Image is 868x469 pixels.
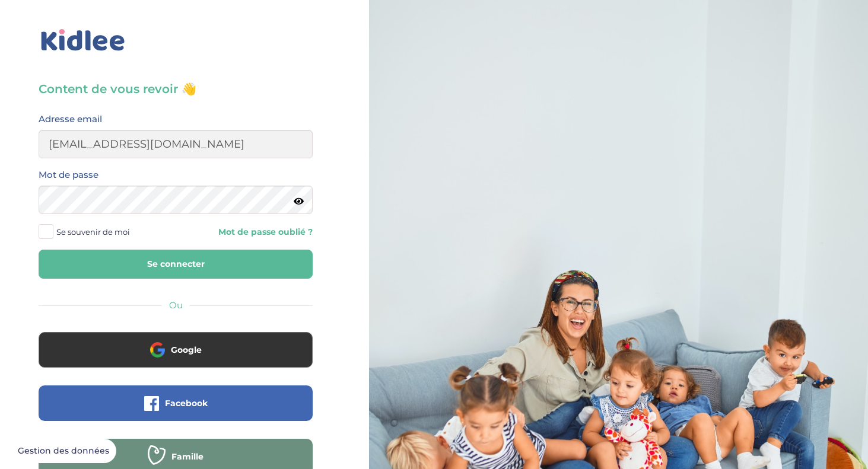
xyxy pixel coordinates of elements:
a: Facebook [39,406,313,417]
button: Facebook [39,385,313,421]
button: Google [39,332,313,368]
img: facebook.png [144,396,159,411]
button: Gestion des données [11,439,116,464]
span: Famille [171,451,204,462]
img: logo_kidlee_bleu [39,27,128,54]
span: Facebook [165,397,208,409]
span: Gestion des données [18,446,109,457]
span: Google [171,344,202,356]
img: google.png [150,342,165,357]
a: Mot de passe oublié ? [185,226,313,238]
span: Ou [169,299,183,311]
a: Google [39,352,313,363]
label: Adresse email [39,111,102,127]
input: Email [39,130,313,158]
h3: Content de vous revoir 👋 [39,81,313,97]
span: Se souvenir de moi [56,224,130,240]
label: Mot de passe [39,167,98,183]
button: Se connecter [39,250,313,279]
